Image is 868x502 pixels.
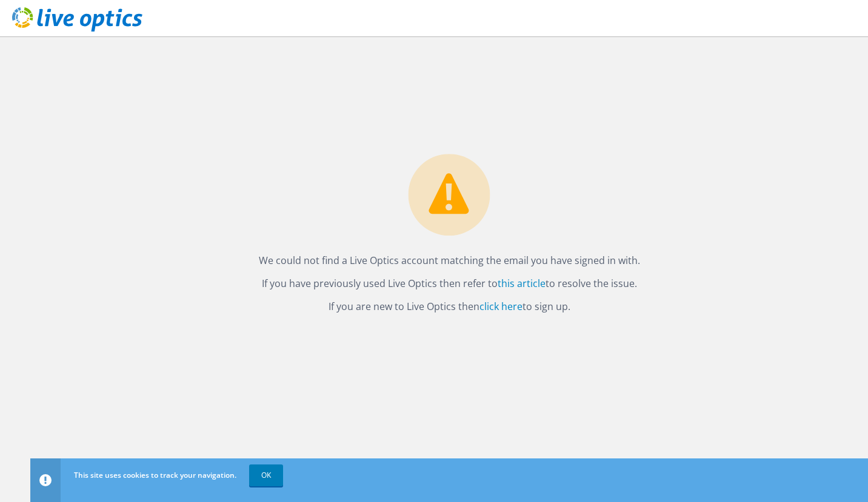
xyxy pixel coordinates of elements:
[259,252,640,269] p: We could not find a Live Optics account matching the email you have signed in with.
[249,464,283,486] a: OK
[259,275,640,292] p: If you have previously used Live Optics then refer to to resolve the issue.
[479,300,522,313] a: click here
[74,470,236,480] span: This site uses cookies to track your navigation.
[259,298,640,315] p: If you are new to Live Optics then to sign up.
[498,277,546,290] a: this article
